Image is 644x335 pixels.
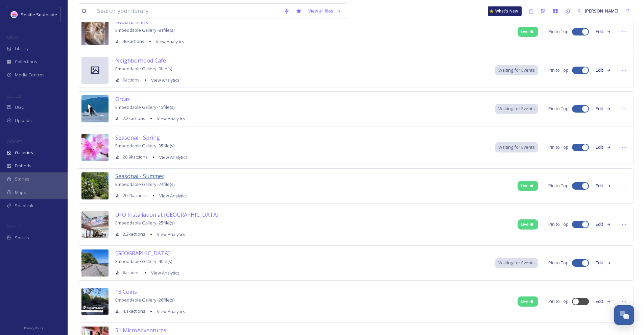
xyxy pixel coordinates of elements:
[81,249,109,277] img: 5125422d596f392c9b3f3c9973a735bc1d7315a415fa3af00d39c244a15e1734.jpg
[123,115,145,122] span: 2.2k actions
[123,154,148,160] span: 28.9k actions
[151,270,180,276] span: View Analytics
[115,249,170,257] span: [GEOGRAPHIC_DATA]
[548,183,569,189] span: Pin to Top
[123,38,144,45] span: 46k actions
[81,172,109,199] img: rhodygarden-17971377728734074.jpg
[548,298,569,305] span: Pin to Top
[115,181,174,187] span: Embeddable Gallery - 24 file(s)
[592,218,615,231] button: Edit
[123,231,145,237] span: 2.2k actions
[159,154,188,160] span: View Analytics
[115,95,130,103] span: Orcas
[81,134,109,161] img: ec6061d4e3210b524896b08753a3abb30a61cf6c84aeba929cfb99d6e5966b30.jpg
[15,117,32,124] span: Uploads
[521,221,529,228] span: Live
[123,269,140,276] span: 6 actions
[81,288,109,315] img: 3e87cc44-cfa1-4154-a8a2-4b4ce2aed24b.jpg
[148,269,180,277] a: View Analytics
[159,193,188,199] span: View Analytics
[592,256,615,269] button: Edit
[548,144,569,150] span: Pin to Top
[123,77,140,83] span: 0 actions
[153,115,185,123] a: View Analytics
[115,211,218,218] span: UFO Installation at [GEOGRAPHIC_DATA]
[115,327,166,334] span: 51 MicroAdventures
[15,235,29,241] span: Socials
[81,95,109,122] img: e4a6086e715fb97dc91fb7f04e97e21975b6916b01a83f6295a0fd6be53940e4.jpg
[24,324,44,332] a: Privacy Policy
[488,6,522,16] a: What's New
[115,143,174,149] span: Embeddable Gallery - 35 file(s)
[123,308,145,314] span: 4.1k actions
[498,105,535,112] span: Waiting for Events
[15,72,45,78] span: Media Centres
[148,76,180,84] a: View Analytics
[115,220,174,226] span: Embeddable Gallery - 25 file(s)
[15,45,28,52] span: Library
[15,149,33,156] span: Galleries
[157,231,185,237] span: View Analytics
[548,28,569,35] span: Pin to Top
[156,153,188,161] a: View Analytics
[592,295,615,308] button: Edit
[498,67,535,73] span: Waiting for Events
[94,4,281,19] input: Search your library
[498,260,535,266] span: Waiting for Events
[153,307,185,315] a: View Analytics
[614,305,634,325] button: Open Chat
[7,35,19,40] span: MEDIA
[115,288,137,295] span: 13 Coins
[15,202,33,209] span: SnapLink
[592,102,615,115] button: Edit
[15,189,26,196] span: Maps
[115,66,172,72] span: Embeddable Gallery - 0 file(s)
[115,134,160,141] span: Seasonal - Spring
[115,297,174,303] span: Embeddable Gallery - 26 file(s)
[123,192,148,199] span: 20.2k actions
[115,172,164,180] span: Seasonal - Summer
[7,94,21,99] span: COLLECT
[151,77,180,83] span: View Analytics
[305,4,344,18] a: View all files
[521,183,529,189] span: Live
[115,104,174,110] span: Embeddable Gallery - 15 file(s)
[11,11,18,18] img: uRWeGss8_400x400.jpg
[592,25,615,38] button: Edit
[81,18,109,45] img: 75a582fb-dee3-4f79-a612-c71e7797a102.jpg
[521,28,529,35] span: Live
[7,139,22,144] span: WIDGETS
[15,176,29,182] span: Stories
[15,58,37,65] span: Collections
[592,64,615,77] button: Edit
[7,224,20,229] span: SOCIALS
[157,116,185,122] span: View Analytics
[548,260,569,266] span: Pin to Top
[548,67,569,73] span: Pin to Top
[153,230,185,238] a: View Analytics
[521,298,529,305] span: Live
[498,144,535,150] span: Waiting for Events
[115,57,166,64] span: Neighborhood Cafe
[21,11,57,18] span: Seattle Southside
[574,4,622,18] a: [PERSON_NAME]
[156,39,184,45] span: View Analytics
[115,27,174,33] span: Embeddable Gallery - 81 file(s)
[115,258,172,264] span: Embeddable Gallery - 4 file(s)
[585,8,618,14] span: [PERSON_NAME]
[81,211,109,238] img: f06c21a9-f1d8-4254-8ae4-8fb38eb7b92f.jpg
[24,326,44,330] span: Privacy Policy
[592,141,615,154] button: Edit
[152,38,184,46] a: View Analytics
[157,308,185,314] span: View Analytics
[548,105,569,112] span: Pin to Top
[592,179,615,192] button: Edit
[15,104,24,111] span: UGC
[15,163,31,169] span: Embeds
[548,221,569,228] span: Pin to Top
[156,192,188,200] a: View Analytics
